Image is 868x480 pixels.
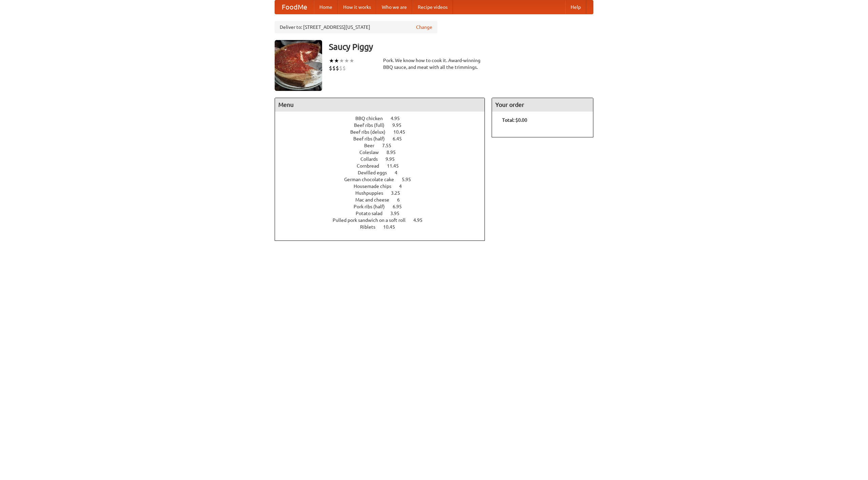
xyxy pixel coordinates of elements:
div: Deliver to: [STREET_ADDRESS][US_STATE] [275,21,437,33]
li: $ [339,64,342,72]
span: 4 [395,170,404,175]
a: Housemade chips 4 [354,184,414,189]
a: Beer 7.55 [364,143,404,148]
li: ★ [349,57,354,64]
span: Coleslaw [359,150,386,155]
a: Pork ribs (half) 6.95 [354,204,414,209]
span: 6.45 [393,136,409,141]
a: BBQ chicken 4.95 [355,116,412,121]
span: Devilled eggs [358,170,394,175]
span: 4 [399,184,409,189]
span: 9.95 [386,156,401,162]
li: ★ [329,57,334,64]
span: 7.55 [382,143,398,148]
span: Potato salad [356,211,389,216]
span: 3.25 [391,190,407,196]
span: Beef ribs (full) [354,122,391,128]
li: $ [336,64,339,72]
span: 9.95 [392,122,408,128]
a: Home [314,0,338,14]
a: Recipe videos [412,0,453,14]
li: $ [342,64,346,72]
li: ★ [344,57,349,64]
span: Pulled pork sandwich on a soft roll [333,217,412,223]
span: Pork ribs (half) [354,204,392,209]
span: BBQ chicken [355,116,390,121]
span: 4.95 [413,217,429,223]
span: 4.95 [391,116,407,121]
a: Potato salad 3.95 [356,211,412,216]
li: $ [332,64,336,72]
a: Riblets 10.45 [360,224,408,230]
span: 10.45 [383,224,402,230]
div: Pork. We know how to cook it. Award-winning BBQ sauce, and meat with all the trimmings. [383,57,485,71]
h3: Saucy Piggy [329,40,593,54]
a: Change [416,24,432,31]
li: ★ [334,57,339,64]
a: Collards 9.95 [360,156,407,162]
a: Beef ribs (full) 9.95 [354,122,414,128]
b: Total: $0.00 [502,117,527,123]
span: Beer [364,143,381,148]
a: Beef ribs (half) 6.45 [353,136,414,141]
span: 5.95 [402,177,418,182]
span: Hushpuppies [355,190,390,196]
span: Riblets [360,224,382,230]
a: Devilled eggs 4 [358,170,410,175]
h4: Your order [492,98,593,112]
a: Beef ribs (delux) 10.45 [350,129,418,135]
h4: Menu [275,98,485,112]
a: Mac and cheese 6 [355,197,412,203]
span: 11.45 [387,163,406,169]
a: Hushpuppies 3.25 [355,190,413,196]
span: Mac and cheese [355,197,396,203]
span: Housemade chips [354,184,398,189]
a: Help [565,0,586,14]
a: Cornbread 11.45 [357,163,411,169]
span: 6.95 [393,204,409,209]
span: German chocolate cake [344,177,401,182]
a: Coleslaw 8.95 [359,150,408,155]
li: $ [329,64,332,72]
span: Collards [360,156,384,162]
span: Beef ribs (half) [353,136,392,141]
span: Cornbread [357,163,386,169]
span: 10.45 [393,129,412,135]
a: How it works [338,0,376,14]
span: 8.95 [387,150,402,155]
img: angular.jpg [275,40,322,91]
span: 3.95 [390,211,406,216]
a: Pulled pork sandwich on a soft roll 4.95 [333,217,435,223]
span: Beef ribs (delux) [350,129,392,135]
a: FoodMe [275,0,314,14]
span: 6 [397,197,407,203]
a: German chocolate cake 5.95 [344,177,423,182]
a: Who we are [376,0,412,14]
li: ★ [339,57,344,64]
